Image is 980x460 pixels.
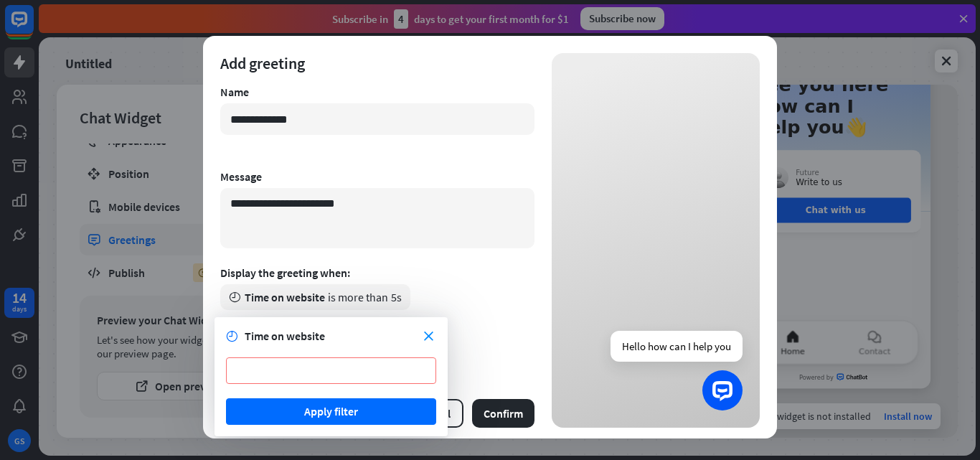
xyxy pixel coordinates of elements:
[391,290,402,304] span: 5s
[472,399,534,428] button: Confirm
[245,329,325,343] span: Time on website
[220,169,534,184] div: Message
[220,266,534,280] div: Display the greeting when:
[328,290,388,304] span: is more than
[245,290,325,304] span: Time on website
[220,85,534,99] div: Name
[226,398,436,425] button: Apply filter
[11,6,55,49] button: Open LiveChat chat widget
[424,332,433,341] i: close
[611,331,743,362] div: Hello how can I help you
[226,331,237,342] i: time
